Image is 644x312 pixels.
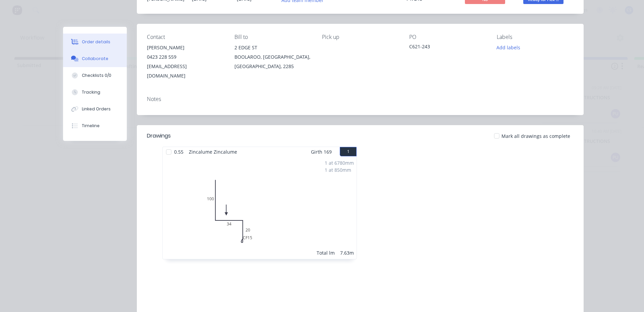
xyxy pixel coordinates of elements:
[493,43,524,52] button: Add labels
[147,52,224,62] div: 0423 228 559
[409,34,486,40] div: PO
[147,62,224,81] div: [EMAIL_ADDRESS][DOMAIN_NAME]
[340,249,354,256] div: 7.63m
[234,43,311,71] div: 2 EDGE STBOOLAROO, [GEOGRAPHIC_DATA], [GEOGRAPHIC_DATA], 2285
[234,43,311,52] div: 2 EDGE ST
[82,106,111,112] div: Linked Orders
[234,34,311,40] div: Bill to
[63,34,127,50] button: Order details
[82,123,100,129] div: Timeline
[82,72,111,79] div: Checklists 0/0
[311,147,332,157] span: Girth 169
[82,39,110,45] div: Order details
[317,249,335,256] div: Total lm
[63,50,127,67] button: Collaborate
[147,43,224,81] div: [PERSON_NAME]0423 228 559[EMAIL_ADDRESS][DOMAIN_NAME]
[63,117,127,134] button: Timeline
[497,34,574,40] div: Labels
[340,147,357,156] button: 1
[147,34,224,40] div: Contact
[63,101,127,117] button: Linked Orders
[147,96,574,102] div: Notes
[322,34,399,40] div: Pick up
[82,56,108,62] div: Collaborate
[409,43,486,52] div: C621-243
[325,166,354,173] div: 1 at 850mm
[63,67,127,84] button: Checklists 0/0
[171,147,186,157] span: 0.55
[147,132,171,140] div: Drawings
[82,89,100,95] div: Tracking
[325,159,354,166] div: 1 at 6780mm
[501,133,570,140] span: Mark all drawings as complete
[63,84,127,101] button: Tracking
[234,52,311,71] div: BOOLAROO, [GEOGRAPHIC_DATA], [GEOGRAPHIC_DATA], 2285
[186,147,240,157] span: Zincalume Zincalume
[163,157,357,259] div: 010034CF15201 at 6780mm1 at 850mmTotal lm7.63m
[147,43,224,52] div: [PERSON_NAME]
